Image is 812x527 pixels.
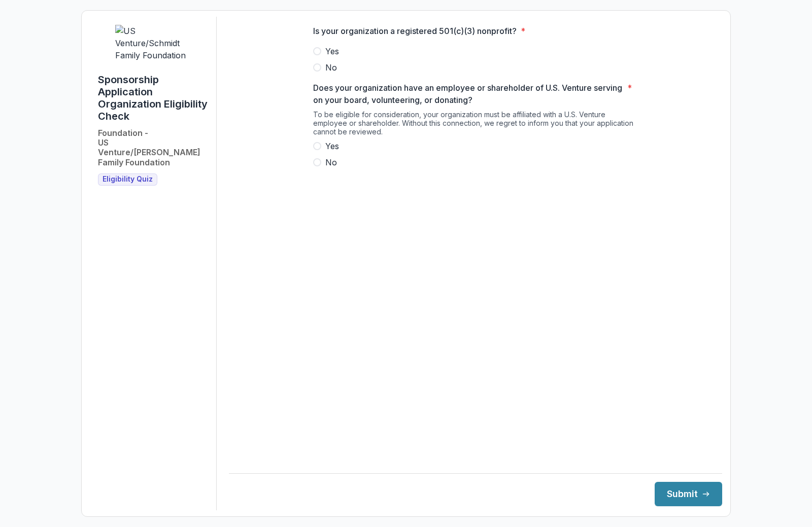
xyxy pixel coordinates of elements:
[325,61,337,74] span: No
[115,25,191,61] img: US Venture/Schmidt Family Foundation
[98,74,208,122] h1: Sponsorship Application Organization Eligibility Check
[325,140,339,152] span: Yes
[655,482,722,506] button: Submit
[98,128,208,167] h2: Foundation - US Venture/[PERSON_NAME] Family Foundation
[313,82,623,106] p: Does your organization have an employee or shareholder of U.S. Venture serving on your board, vol...
[103,175,153,184] span: Eligibility Quiz
[325,45,339,57] span: Yes
[325,156,337,168] span: No
[313,25,517,37] p: Is your organization a registered 501(c)(3) nonprofit?
[313,110,638,140] div: To be eligible for consideration, your organization must be affiliated with a U.S. Venture employ...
